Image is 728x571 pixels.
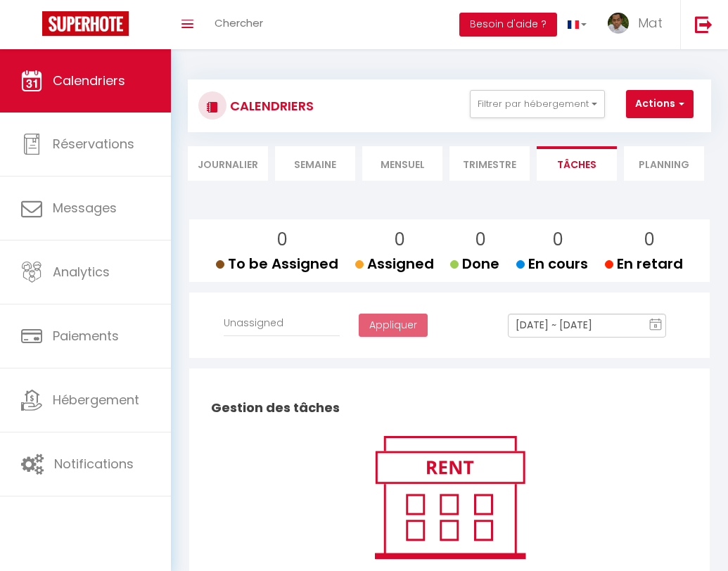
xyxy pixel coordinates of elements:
[53,327,119,345] span: Paiements
[226,90,314,122] h3: CALENDRIERS
[53,391,139,409] span: Hébergement
[461,226,499,253] p: 0
[459,13,557,37] button: Besoin d'aide ?
[360,430,539,565] img: rent.png
[626,90,694,118] button: Actions
[355,254,434,274] span: Assigned
[11,6,53,48] button: Ouvrir le widget de chat LiveChat
[528,226,588,253] p: 0
[275,146,355,181] li: Semaine
[227,226,338,253] p: 0
[470,90,605,118] button: Filtrer par hébergement
[207,386,691,430] h2: Gestion des tâches
[537,146,617,181] li: Tâches
[654,323,658,329] text: 8
[188,146,268,181] li: Journalier
[216,254,338,274] span: To be Assigned
[608,13,629,34] img: ...
[508,314,666,338] input: Select Date Range
[624,146,704,181] li: Planning
[616,226,683,253] p: 0
[362,146,442,181] li: Mensuel
[366,226,434,253] p: 0
[53,199,117,217] span: Messages
[605,254,683,274] span: En retard
[449,146,530,181] li: Trimestre
[53,135,134,153] span: Réservations
[215,15,263,30] span: Chercher
[53,263,110,281] span: Analytics
[54,455,134,473] span: Notifications
[42,11,129,36] img: Super Booking
[53,72,125,89] span: Calendriers
[695,15,713,33] img: logout
[516,254,588,274] span: En cours
[450,254,499,274] span: Done
[359,314,428,338] button: Appliquer
[638,14,663,32] span: Mat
